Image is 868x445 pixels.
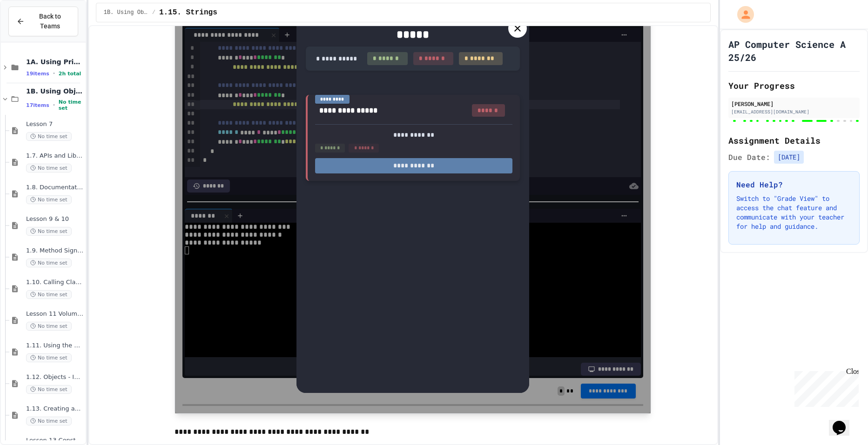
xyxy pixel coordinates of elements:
[26,290,72,299] span: No time set
[829,408,859,436] iframe: chat widget
[26,259,72,267] span: No time set
[26,120,84,128] span: Lesson 7
[26,164,72,173] span: No time set
[728,38,860,64] h1: AP Computer Science A 25/26
[26,102,49,108] span: 17 items
[26,373,84,381] span: 1.12. Objects - Instances of Classes
[26,342,84,350] span: 1.11. Using the Math Class
[26,353,72,362] span: No time set
[728,134,860,147] h2: Assignment Details
[26,322,72,331] span: No time set
[26,417,72,425] span: No time set
[152,9,155,16] span: /
[26,247,84,255] span: 1.9. Method Signatures
[774,151,804,164] span: [DATE]
[30,12,70,31] span: Back to Teams
[26,184,84,192] span: 1.8. Documentation with Comments and Preconditions
[791,367,859,407] iframe: chat widget
[26,310,84,318] span: Lesson 11 Volume, Distance, & Quadratic Formula
[26,152,84,160] span: 1.7. APIs and Libraries
[26,195,72,204] span: No time set
[26,437,84,445] span: Lesson 13 Constructors
[26,227,72,236] span: No time set
[736,194,852,231] p: Switch to "Grade View" to access the chat feature and communicate with your teacher for help and ...
[727,4,756,25] div: My Account
[736,179,852,190] h3: Need Help?
[104,9,148,16] span: 1B. Using Objects and Methods
[26,87,84,95] span: 1B. Using Objects and Methods
[53,101,55,109] span: •
[53,70,55,77] span: •
[26,215,84,223] span: Lesson 9 & 10
[728,79,860,92] h2: Your Progress
[26,385,72,394] span: No time set
[26,279,84,286] span: 1.10. Calling Class Methods
[26,405,84,413] span: 1.13. Creating and Initializing Objects: Constructors
[26,58,84,66] span: 1A. Using Primitives
[159,7,217,18] span: 1.15. Strings
[731,108,857,115] div: [EMAIL_ADDRESS][DOMAIN_NAME]
[731,100,857,108] div: [PERSON_NAME]
[8,7,78,36] button: Back to Teams
[59,99,84,111] span: No time set
[728,152,770,163] span: Due Date:
[4,4,64,59] div: Chat with us now!Close
[26,132,72,141] span: No time set
[26,71,49,77] span: 19 items
[59,71,81,77] span: 2h total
